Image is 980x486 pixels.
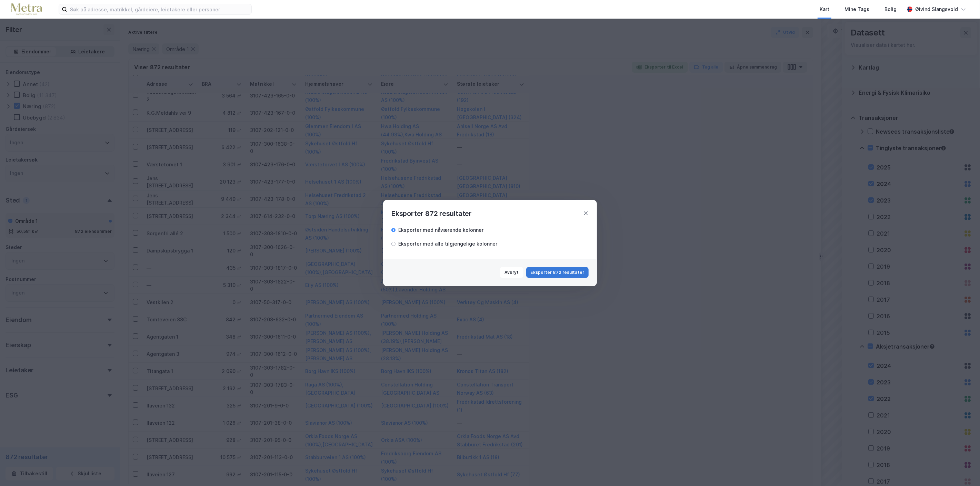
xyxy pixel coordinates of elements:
div: Mine Tags [844,5,869,13]
div: Eksporter 872 resultater [391,208,472,219]
img: metra-logo.256734c3b2bbffee19d4.png [11,3,42,15]
div: Eksporter med alle tilgjengelige kolonner [398,240,497,248]
div: Kart [820,5,829,13]
div: Eksporter med nåværende kolonner [398,226,483,234]
input: Søk på adresse, matrikkel, gårdeiere, leietakere eller personer [67,4,251,14]
div: Kontrollprogram for chat [946,453,980,486]
div: Bolig [884,5,897,13]
button: Avbryt [500,267,523,278]
div: Øivind Slangsvold [915,5,958,13]
iframe: Chat Widget [946,453,980,486]
button: Eksporter 872 resultater [526,267,589,278]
